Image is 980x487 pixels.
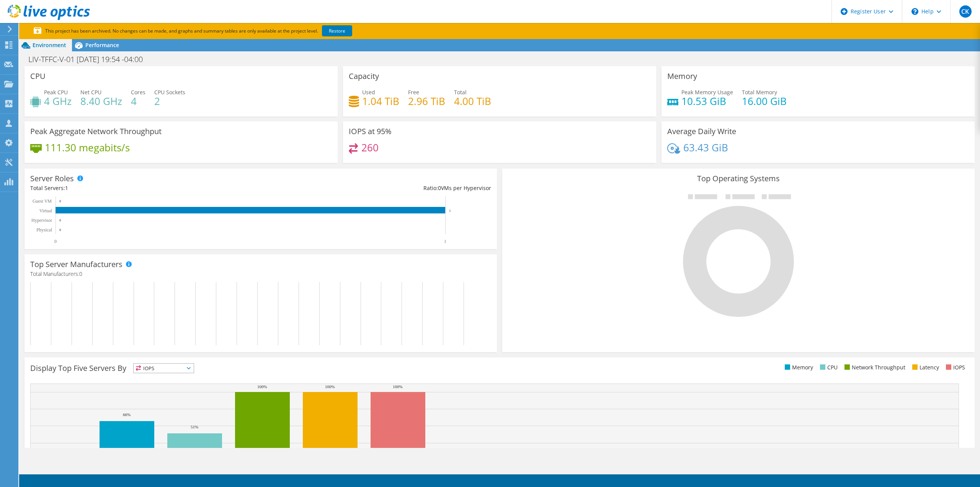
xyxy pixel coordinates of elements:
[134,364,194,373] span: IOPS
[361,143,379,152] h4: 260
[30,127,162,136] h3: Peak Aggregate Network Throughput
[45,143,130,152] h4: 111.30 megabits/s
[681,97,733,105] h4: 10.53 GiB
[322,25,352,36] a: Restore
[393,384,403,389] text: 100%
[44,97,72,105] h4: 4 GHz
[742,97,787,105] h4: 16.00 GiB
[910,363,939,372] li: Latency
[325,384,335,389] text: 100%
[667,127,736,136] h3: Average Daily Write
[944,363,965,372] li: IOPS
[33,198,52,204] text: Guest VM
[30,270,491,278] h4: Total Manufacturers:
[783,363,813,372] li: Memory
[667,72,697,80] h3: Memory
[85,41,119,49] span: Performance
[39,208,52,213] text: Virtual
[444,239,446,244] text: 1
[257,384,267,389] text: 100%
[362,89,375,96] span: Used
[65,184,68,192] span: 1
[449,209,451,213] text: 1
[59,228,61,232] text: 0
[33,41,66,49] span: Environment
[454,97,491,105] h4: 4.00 TiB
[843,363,905,372] li: Network Throughput
[261,184,491,192] div: Ratio: VMs per Hypervisor
[54,239,57,244] text: 0
[408,97,445,105] h4: 2.96 TiB
[362,97,399,105] h4: 1.04 TiB
[408,89,419,96] span: Free
[80,97,122,105] h4: 8.40 GHz
[44,89,68,96] span: Peak CPU
[80,89,101,96] span: Net CPU
[959,5,972,18] span: CK
[30,174,74,183] h3: Server Roles
[123,412,131,417] text: 66%
[59,218,61,222] text: 0
[818,363,838,372] li: CPU
[154,89,185,96] span: CPU Sockets
[30,184,261,192] div: Total Servers:
[681,89,733,96] span: Peak Memory Usage
[79,270,82,277] span: 0
[25,55,155,64] h1: LIV-TFFC-V-01 [DATE] 19:54 -04:00
[154,97,185,105] h4: 2
[59,199,61,203] text: 0
[31,218,52,223] text: Hypervisor
[30,72,46,80] h3: CPU
[454,89,467,96] span: Total
[30,260,122,269] h3: Top Server Manufacturers
[911,8,918,15] svg: \n
[131,89,145,96] span: Cores
[36,227,52,233] text: Physical
[191,425,198,429] text: 51%
[742,89,777,96] span: Total Memory
[349,72,379,80] h3: Capacity
[349,127,392,136] h3: IOPS at 95%
[508,174,969,183] h3: Top Operating Systems
[438,184,441,192] span: 0
[34,27,409,35] p: This project has been archived. No changes can be made, and graphs and summary tables are only av...
[131,97,145,105] h4: 4
[683,143,728,152] h4: 63.43 GiB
